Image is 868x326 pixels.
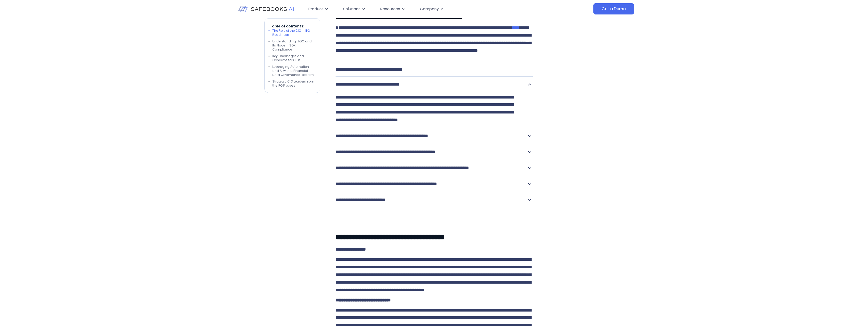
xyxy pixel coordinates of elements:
p: Table of contents: [270,24,315,29]
li: Strategic CIO Leadership in the IPO Process [272,79,315,88]
span: Resources [380,6,400,12]
a: Get a Demo [593,3,634,14]
div: Menu Toggle [304,4,543,14]
li: Key Challenges and Concerns for CIOs [272,54,315,62]
li: Leveraging Automation and AI with a Financial Data Governance Platform [272,65,315,77]
li: The Role of the CIO in IPO Readiness [272,29,315,37]
span: Product [308,6,323,12]
span: Solutions [343,6,360,12]
span: Company [420,6,439,12]
nav: Menu [304,4,543,14]
span: Get a Demo [602,6,626,11]
li: Understanding ITGC and Its Place in SOX Compliance [272,39,315,52]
